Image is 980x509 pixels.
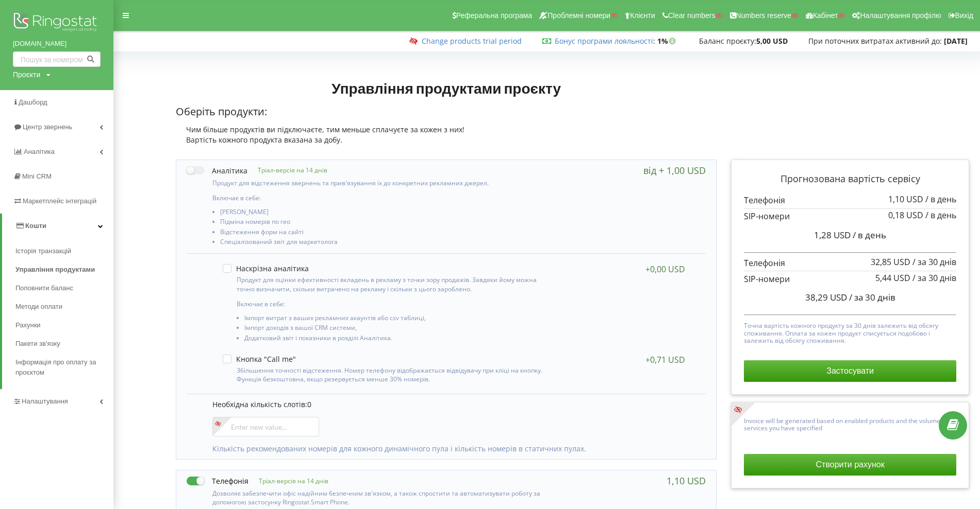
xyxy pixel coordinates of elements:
[860,11,941,20] span: Налаштування профілю
[744,415,956,432] p: Invoice will be generated based on enabled products and the volume of services you have specified
[555,36,653,46] a: Бонус програми лояльності
[2,214,113,238] a: Кошти
[925,209,956,221] span: / в день
[187,476,248,486] label: Телефонія
[955,11,973,20] span: Вихід
[13,51,101,67] input: Пошук за номером
[244,335,546,344] li: Додатковий звіт і показники в розділі Аналітика.
[15,265,95,275] span: Управління продуктами
[15,339,60,349] span: Пакети зв'язку
[547,11,610,20] span: Проблемні номери
[212,179,550,187] p: Продукт для відстеження звернень та прив'язування їх до конкретних рекламних джерел.
[176,79,717,97] h1: Управління продуктами проєкту
[244,324,546,334] li: Імпорт доходів з вашої CRM системи,
[875,272,910,284] span: 5,44 USD
[813,11,838,20] span: Кабінет
[212,444,695,454] p: Кількість рекомендованих номерів для кожного динамічного пула і кількість номерів в статичних пулах.
[237,300,546,308] p: Включає в себе:
[814,229,851,241] span: 1,28 USD
[220,218,550,228] li: Підміна номерів по гео
[23,197,96,205] span: Маркетплейс інтеграцій
[13,69,40,80] div: Проєкти
[888,209,923,221] span: 0,18 USD
[244,314,546,324] li: Імпорт витрат з ваших рекламних акаунтів або csv таблиці,
[744,195,956,206] p: Телефонія
[643,165,706,175] div: від + 1,00 USD
[15,279,113,297] a: Поповнити баланс
[176,125,717,135] div: Чим більше продуктів ви підключаєте, тим меньше сплачуєте за кожен з них!
[555,36,655,46] span: :
[888,194,923,205] span: 1,10 USD
[22,172,52,180] span: Mini CRM
[699,36,756,46] span: Баланс проєкту:
[13,10,101,36] img: Ringostat logo
[248,477,328,485] p: Тріал-версія на 14 днів
[645,355,685,365] div: +0,71 USD
[744,320,956,344] p: Точна вартість кожного продукту за 30 днів залежить від обсягу споживання. Оплата за кожен продук...
[808,36,942,46] span: При поточних витратах активний до:
[237,366,546,383] p: Збільшення точності відстеження. Номер телефону відображається відвідувачу при кліці на кнопку. Ф...
[247,166,327,174] p: Тріал-версія на 14 днів
[15,316,113,335] a: Рахунки
[667,476,706,486] div: 1,10 USD
[24,148,55,155] span: Аналiтика
[15,320,41,330] span: Рахунки
[871,256,910,268] span: 32,85 USD
[19,98,47,106] span: Дашборд
[15,302,62,312] span: Методи оплати
[912,272,956,284] span: / за 30 днів
[15,283,73,293] span: Поповнити баланс
[456,11,533,20] span: Реферальна програма
[744,257,956,269] p: Телефонія
[744,454,956,476] button: Створити рахунок
[176,104,717,119] p: Оберіть продукти:
[15,357,108,378] span: Інформація про оплату за проєктом
[744,210,956,222] p: SIP-номери
[944,36,968,46] strong: [DATE]
[220,238,550,248] li: Спеціалізований звіт для маркетолога
[15,246,71,256] span: Історія транзакцій
[223,264,309,273] label: Наскрізна аналітика
[15,335,113,353] a: Пакети зв'язку
[912,256,956,268] span: / за 30 днів
[212,399,695,410] p: Необхідна кількість слотів:
[736,11,791,20] span: Numbers reserve
[657,36,678,46] strong: 1%
[744,360,956,382] button: Застосувати
[805,291,847,303] span: 38,29 USD
[15,260,113,279] a: Управління продуктами
[744,172,956,186] p: Прогнозована вартість сервісу
[22,397,68,405] span: Налаштування
[630,11,655,20] span: Клієнти
[15,353,113,382] a: Інформація про оплату за проєктом
[220,229,550,238] li: Відстеження форм на сайті
[212,417,319,436] input: Enter new value...
[176,135,717,145] div: Вартість кожного продукта вказана за добу.
[237,275,546,293] p: Продукт для оцінки ефективності вкладень в рекламу з точки зору продажів. Завдяки йому можна точн...
[212,194,550,202] p: Включає в себе:
[220,208,550,218] li: [PERSON_NAME]
[307,399,311,409] span: 0
[853,229,886,241] span: / в день
[756,36,788,46] strong: 5,00 USD
[187,165,247,176] label: Аналітика
[925,194,956,205] span: / в день
[668,11,716,20] span: Clear numbers
[25,222,46,230] span: Кошти
[744,273,956,285] p: SIP-номери
[212,489,550,506] p: Дозволяє забезпечити офіс надійним безпечним зв'язком, а також спростити та автоматизувати роботу...
[849,291,895,303] span: / за 30 днів
[15,297,113,316] a: Методи оплати
[23,123,72,131] span: Центр звернень
[645,264,685,274] div: +0,00 USD
[223,355,296,363] label: Кнопка "Call me"
[422,36,522,46] a: Change products trial period
[13,39,101,49] a: [DOMAIN_NAME]
[15,242,113,260] a: Історія транзакцій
